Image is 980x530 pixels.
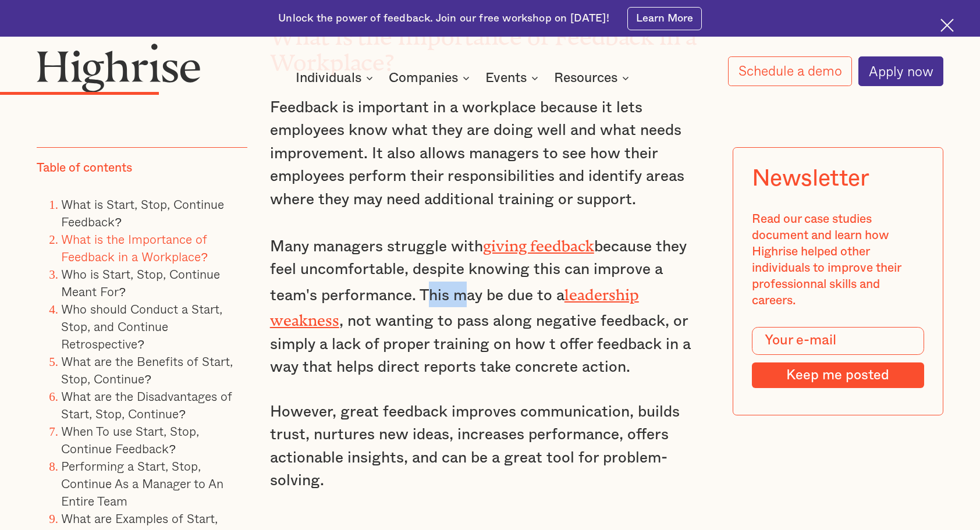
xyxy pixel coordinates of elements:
[554,71,617,85] div: Resources
[296,71,361,85] div: Individuals
[752,211,925,309] div: Read our case studies document and learn how Highrise helped other individuals to improve their p...
[61,195,224,231] a: What is Start, Stop, Continue Feedback?
[728,56,852,86] a: Schedule a demo
[483,237,594,247] a: giving feedback
[752,166,869,193] div: Newsletter
[61,230,208,266] a: What is the Importance of Feedback in a Workplace?
[37,160,132,176] div: Table of contents
[296,71,377,85] div: Individuals
[61,422,199,458] a: When To use Start, Stop, Continue Feedback?
[278,11,609,26] div: Unlock the power of feedback. Join our free workshop on [DATE]!
[389,71,473,85] div: Companies
[752,362,925,387] input: Keep me posted
[752,327,925,354] input: Your e-mail
[485,71,527,85] div: Events
[61,300,222,353] a: Who should Conduct a Start, Stop, and Continue Retrospective?
[61,352,233,388] a: What are the Benefits of Start, Stop, Continue?
[270,401,710,493] p: However, great feedback improves communication, builds trust, nurtures new ideas, increases perfo...
[940,19,954,32] img: Cross icon
[858,56,943,86] a: Apply now
[389,71,458,85] div: Companies
[485,71,542,85] div: Events
[627,7,701,30] a: Learn More
[554,71,633,85] div: Resources
[270,97,710,211] p: Feedback is important in a workplace because it lets employees know what they are doing well and ...
[61,457,223,510] a: Performing a Start, Stop, Continue As a Manager to An Entire Team
[61,265,220,301] a: Who is Start, Stop, Continue Meant For?
[270,233,710,379] p: Many managers struggle with because they feel uncomfortable, despite knowing this can improve a t...
[61,387,232,423] a: What are the Disadvantages of Start, Stop, Continue?
[752,327,925,388] form: Modal Form
[37,43,201,93] img: Highrise logo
